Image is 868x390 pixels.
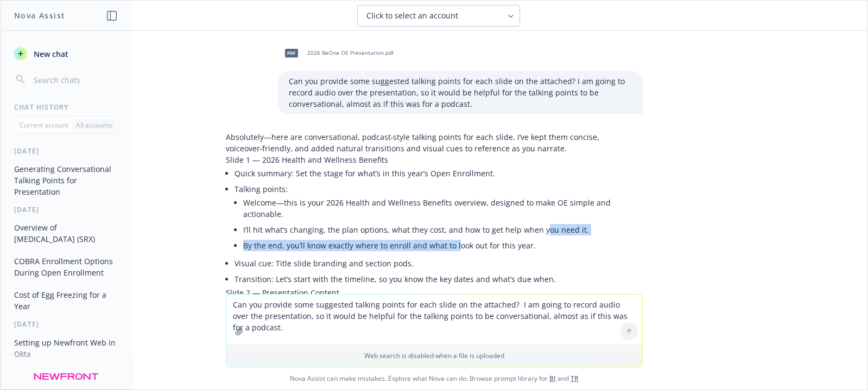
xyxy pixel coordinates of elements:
[10,286,122,315] button: Cost of Egg Freezing for a Year
[243,195,643,222] li: Welcome—this is your 2026 Health and Wellness Benefits overview, designed to make OE simple and a...
[307,49,394,56] span: 2026 BeOne OE Presentation.pdf
[235,165,643,181] li: Quick summary: Set the stage for what’s in this year’s Open Enrollment.
[10,252,122,282] button: COBRA Enrollment Options During Open Enrollment
[235,271,643,287] li: Transition: Let’s start with the timeline, so you know the key dates and what’s due when.
[235,255,643,271] li: Visual cue: Title slide branding and section pods.
[366,10,458,21] span: Click to select an account
[1,205,131,214] div: [DATE]
[235,181,643,255] li: Talking points:
[226,154,643,165] p: Slide 1 — 2026 Health and Wellness Benefits
[20,120,68,130] p: Current account
[243,222,643,238] li: I’ll hit what’s changing, the plan options, what they cost, and how to get help when you need it.
[10,219,122,248] button: Overview of [MEDICAL_DATA] (SRX)
[14,10,65,21] h1: Nova Assist
[278,40,396,67] div: pdf2026 BeOne OE Presentation.pdf
[31,48,68,60] span: New chat
[5,367,863,389] span: Nova Assist can make mistakes. Explore what Nova can do: Browse prompt library for and
[226,131,643,154] p: Absolutely—here are conversational, podcast‑style talking points for each slide. I’ve kept them c...
[76,120,112,130] p: All accounts
[31,72,118,87] input: Search chats
[571,374,579,383] a: TR
[233,351,636,360] p: Web search is disabled when a file is uploaded
[10,44,122,63] button: New chat
[243,238,643,253] li: By the end, you’ll know exactly where to enroll and what to look out for this year.
[1,367,131,376] div: [DATE]
[10,334,122,363] button: Setting up Newfront Web in Okta
[1,103,131,112] div: Chat History
[226,287,643,298] p: Slide 2 — Presentation Content
[357,5,520,27] button: Click to select an account
[10,160,122,201] button: Generating Conversational Talking Points for Presentation
[549,374,556,383] a: BI
[285,49,298,57] span: pdf
[1,319,131,329] div: [DATE]
[289,75,632,110] p: Can you provide some suggested talking points for each slide on the attached? I am going to recor...
[1,146,131,156] div: [DATE]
